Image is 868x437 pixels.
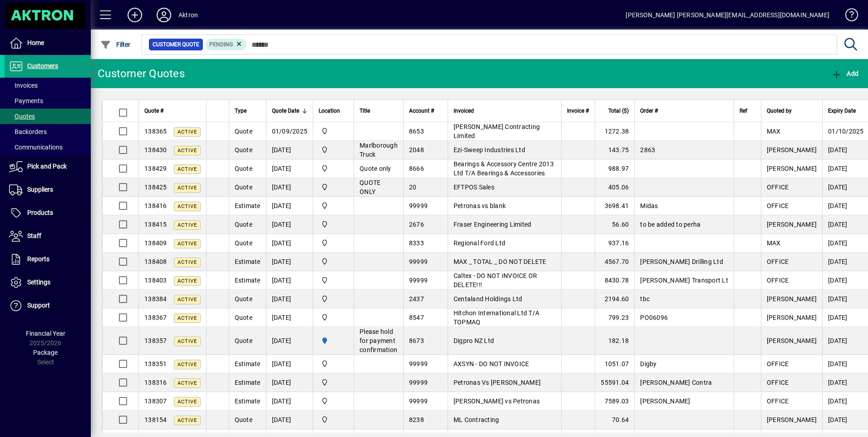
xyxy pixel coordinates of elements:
span: [PERSON_NAME] [767,416,817,423]
span: 8547 [409,314,424,321]
td: [DATE] [266,197,313,215]
span: 138429 [144,165,167,172]
span: Quote [235,295,252,303]
td: 143.75 [595,141,634,159]
span: Backorders [9,128,47,135]
span: Invoice # [567,106,589,116]
span: 138367 [144,314,167,321]
span: 99999 [409,360,428,367]
div: Ref [740,106,755,116]
td: [DATE] [266,327,313,355]
span: OFFICE [767,202,789,209]
span: Bearings & Accessory Centre 2013 Ltd T/A Bearings & Accessories [454,160,554,177]
a: Pick and Pack [5,155,91,178]
span: Caltex - DO NOT INVOICE OR DELETE!!! [454,272,538,288]
span: 138430 [144,146,167,154]
span: Petronas vs blank [454,202,506,209]
span: Settings [27,278,50,286]
span: Active [178,241,197,247]
span: Central [319,377,348,387]
span: Central [319,275,348,285]
span: 99999 [409,258,428,265]
span: Quote [235,314,252,321]
span: 138351 [144,360,167,367]
span: OFFICE [767,258,789,265]
a: Support [5,294,91,317]
span: 138409 [144,239,167,247]
span: Ref [740,106,747,116]
span: 138316 [144,379,167,386]
span: Package [33,349,58,356]
td: [DATE] [266,234,313,253]
span: 138384 [144,295,167,303]
a: Suppliers [5,179,91,201]
td: [DATE] [266,215,313,234]
td: 1272.38 [595,122,634,141]
span: Customers [27,62,58,70]
div: Aktron [178,8,198,22]
span: 8238 [409,416,424,423]
span: Active [178,417,197,423]
span: 138154 [144,416,167,423]
span: Order # [640,106,658,116]
span: Products [27,209,53,216]
td: 937.16 [595,234,634,253]
span: Quote [235,146,252,154]
span: Active [178,166,197,172]
span: Quote [235,165,252,172]
span: Central [319,313,348,323]
td: 4567.70 [595,253,634,271]
span: Support [27,302,50,309]
span: Central [319,201,348,211]
td: [DATE] [266,355,313,373]
span: 138415 [144,221,167,228]
a: Knowledge Base [838,2,857,31]
span: Reports [27,255,49,263]
span: AXSYN - DO NOT INVOICE [454,360,529,367]
span: Active [178,204,197,209]
div: Invoiced [454,106,556,116]
span: Customer Quote [153,40,199,49]
span: 99999 [409,379,428,386]
span: Estimate [235,277,261,284]
span: MAX _ TOTAL _ DO NOT DELETE [454,258,547,265]
td: [DATE] [266,373,313,392]
span: 138425 [144,184,167,191]
span: Title [360,106,370,116]
span: Add [831,70,858,77]
td: 1051.07 [595,355,634,373]
span: MAX [767,128,781,135]
span: Central [319,238,348,248]
td: [DATE] [266,141,313,159]
button: Add [120,7,149,23]
span: Account # [409,106,434,116]
span: Estimate [235,202,261,209]
div: Customer Quotes [98,66,185,81]
span: [PERSON_NAME] vs Petronas [454,397,540,405]
span: Pending [209,41,233,48]
a: Invoices [5,78,91,93]
div: Account # [409,106,442,116]
span: Active [178,185,197,191]
span: Expiry Date [828,106,856,116]
span: OFFICE [767,277,789,284]
a: Home [5,32,91,55]
span: 99999 [409,397,428,405]
span: Payments [9,97,43,104]
td: 988.97 [595,159,634,178]
button: Add [829,65,861,82]
span: Type [235,106,247,116]
td: 799.23 [595,308,634,327]
td: [DATE] [266,308,313,327]
span: Active [178,362,197,367]
span: 2048 [409,146,424,154]
td: 2194.60 [595,290,634,308]
td: 55591.04 [595,373,634,392]
span: Active [178,399,197,405]
span: Quote only [360,165,391,172]
span: Quote [235,337,252,344]
span: Regional Ford Ltd [454,239,505,247]
span: Quote [235,128,252,135]
span: Invoices [9,82,38,89]
span: [PERSON_NAME] [640,397,690,405]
